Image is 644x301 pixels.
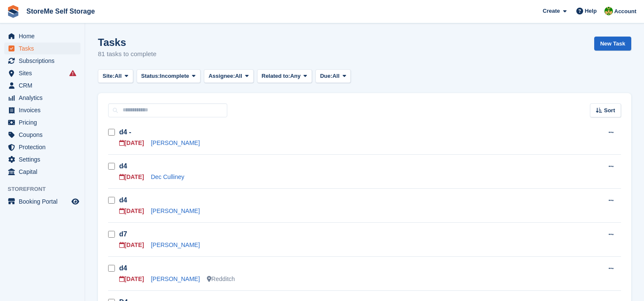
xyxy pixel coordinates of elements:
span: Account [614,7,636,16]
button: Status: Incomplete [137,69,200,83]
a: menu [4,153,80,165]
span: All [114,72,122,80]
span: CRM [19,80,70,91]
div: [DATE] [119,275,144,284]
span: All [235,72,242,80]
span: Capital [19,166,70,178]
button: Due: All [315,69,351,83]
span: Pricing [19,116,70,128]
button: Assignee: All [204,69,254,83]
span: Any [290,72,301,80]
i: Smart entry sync failures have occurred [69,70,76,77]
a: d4 - [119,128,131,136]
a: d4 [119,196,127,204]
img: stora-icon-8386f47178a22dfd0bd8f6a31ec36ba5ce8667c1dd55bd0f319d3a0aa187defe.svg [7,5,20,18]
a: Dec Culliney [151,173,184,180]
span: Home [19,30,70,42]
a: New Task [594,37,631,51]
span: Status: [141,72,160,80]
span: Related to: [262,72,290,80]
span: Site: [103,72,114,80]
a: Preview store [70,196,80,207]
a: menu [4,166,80,178]
a: [PERSON_NAME] [151,207,200,214]
a: [PERSON_NAME] [151,139,200,146]
span: Settings [19,153,70,165]
a: menu [4,92,80,104]
span: Booking Portal [19,196,70,207]
span: Analytics [19,92,70,104]
button: Site: All [98,69,133,83]
span: All [332,72,340,80]
a: d4 [119,264,127,272]
div: [DATE] [119,241,144,250]
a: [PERSON_NAME] [151,241,200,248]
span: Sort [604,106,615,115]
a: menu [4,116,80,128]
div: [DATE] [119,139,144,148]
a: [PERSON_NAME] [151,275,200,282]
span: Create [543,7,560,15]
a: d7 [119,230,127,238]
a: menu [4,67,80,79]
span: Due: [320,72,332,80]
span: Help [585,7,597,15]
a: menu [4,141,80,153]
a: menu [4,43,80,54]
img: StorMe [604,7,613,15]
span: Incomplete [160,72,189,80]
span: Protection [19,141,70,153]
span: Invoices [19,104,70,116]
a: StoreMe Self Storage [23,4,98,18]
div: Redditch [207,275,235,284]
a: menu [4,196,80,207]
span: Assignee: [209,72,235,80]
a: menu [4,30,80,42]
span: Sites [19,67,70,79]
p: 81 tasks to complete [98,49,157,59]
div: [DATE] [119,173,144,182]
span: Subscriptions [19,55,70,67]
a: menu [4,104,80,116]
button: Related to: Any [257,69,312,83]
a: menu [4,80,80,91]
a: menu [4,55,80,67]
span: Storefront [8,185,85,193]
span: Coupons [19,129,70,141]
div: [DATE] [119,207,144,216]
span: Tasks [19,43,70,54]
h1: Tasks [98,37,157,48]
a: menu [4,129,80,141]
a: d4 [119,162,127,170]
